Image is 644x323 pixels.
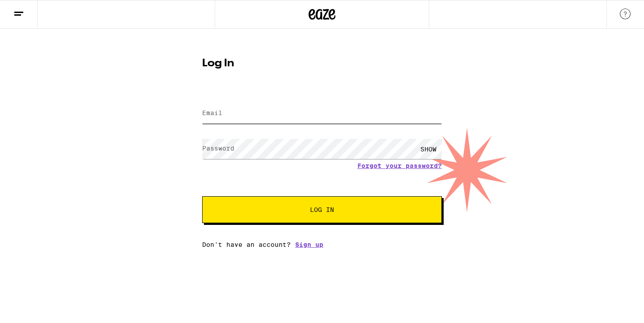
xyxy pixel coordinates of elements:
button: Log In [202,196,442,223]
a: Sign up [295,241,323,248]
input: Email [202,103,442,124]
label: Password [202,145,234,152]
label: Email [202,109,222,116]
span: Hi. Need any help? [5,6,64,13]
h1: Log In [202,58,442,69]
a: Forgot your password? [357,162,442,169]
div: Don't have an account? [202,241,442,248]
div: SHOW [415,139,442,159]
span: Log In [310,207,334,213]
